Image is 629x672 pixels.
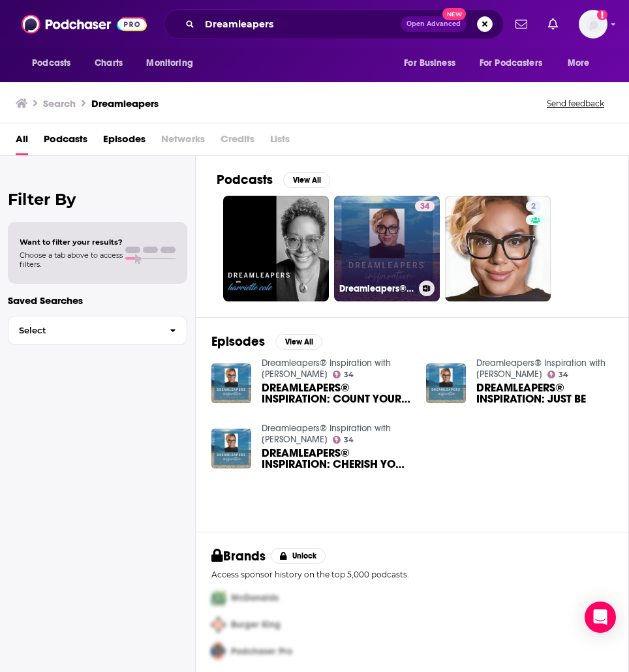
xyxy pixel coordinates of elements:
h2: Podcasts [217,172,273,188]
button: open menu [137,51,209,76]
a: 34Dreamleapers® Inspiration with [PERSON_NAME] [334,196,440,301]
a: 34 [547,371,569,378]
a: DREAMLEAPERS® INSPIRATION: CHERISH YOUR FRIENDSHIPS [262,448,410,470]
div: Open Intercom Messenger [585,602,616,633]
span: Want to filter your results? [20,237,123,247]
button: open menu [471,51,561,76]
span: Burger King [231,619,281,630]
a: PodcastsView All [217,172,330,188]
button: Open AdvancedNew [401,16,467,32]
span: Podcasts [32,54,70,72]
button: open menu [559,51,606,76]
h3: Search [43,97,76,110]
svg: Add a profile image [597,10,607,20]
p: Access sponsor history on the top 5,000 podcasts. [211,570,613,579]
a: Show notifications dropdown [543,13,563,35]
img: DREAMLEAPERS® INSPIRATION: JUST BE [426,363,466,403]
a: 2 [445,196,551,301]
img: Podchaser - Follow, Share and Rate Podcasts [22,12,147,37]
a: DREAMLEAPERS® INSPIRATION: COUNT YOUR BLESSINGS [262,382,410,405]
div: Search podcasts, credits, & more... [164,9,504,39]
span: Lists [270,129,290,155]
span: Credits [221,129,254,155]
span: 34 [559,372,568,378]
h2: Brands [211,548,266,564]
a: 34 [415,201,435,211]
img: User Profile [579,10,607,38]
button: open menu [395,51,472,76]
p: Saved Searches [8,294,187,307]
span: McDonalds [231,592,279,603]
button: View All [275,334,322,350]
button: View All [283,172,330,188]
span: Charts [95,54,123,72]
button: Send feedback [543,98,608,109]
button: open menu [23,51,87,76]
span: Select [8,326,159,335]
span: 2 [531,200,536,213]
a: Dreamleapers® Inspiration with Harriette Cole [262,423,391,445]
a: EpisodesView All [211,333,322,350]
span: New [442,8,466,20]
a: Dreamleapers® Inspiration with Harriette Cole [262,358,391,380]
img: First Pro Logo [206,585,231,611]
span: Monitoring [146,54,192,72]
button: Show profile menu [579,10,607,38]
span: Logged in as kkneafsey [579,10,607,38]
input: Search podcasts, credits, & more... [200,14,401,35]
span: Networks [161,129,205,155]
img: DREAMLEAPERS® INSPIRATION: CHERISH YOUR FRIENDSHIPS [211,429,251,468]
span: For Business [404,54,455,72]
a: Episodes [103,129,146,155]
h2: Filter By [8,190,187,209]
span: 34 [420,200,429,213]
img: Third Pro Logo [206,638,231,665]
a: Charts [86,51,130,76]
span: Open Advanced [407,21,461,27]
a: All [16,129,28,155]
a: 34 [333,436,354,444]
a: Podcasts [44,129,87,155]
span: 34 [344,437,354,443]
span: Podchaser Pro [231,646,292,657]
img: Second Pro Logo [206,611,231,638]
span: For Podcasters [480,54,542,72]
a: 2 [526,201,541,211]
a: 34 [333,371,354,378]
span: Choose a tab above to access filters. [20,251,123,269]
span: 34 [344,372,354,378]
h3: Dreamleapers® Inspiration with [PERSON_NAME] [339,283,414,294]
span: More [568,54,590,72]
a: Show notifications dropdown [510,13,532,35]
img: DREAMLEAPERS® INSPIRATION: COUNT YOUR BLESSINGS [211,363,251,403]
button: Unlock [271,548,326,564]
h3: Dreamleapers [91,97,159,110]
h2: Episodes [211,333,265,350]
a: DREAMLEAPERS® INSPIRATION: JUST BE [476,382,625,405]
button: Select [8,316,187,345]
a: Dreamleapers® Inspiration with Harriette Cole [476,358,606,380]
